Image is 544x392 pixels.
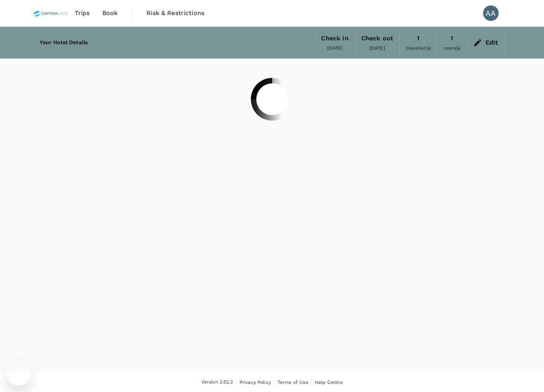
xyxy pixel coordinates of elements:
[485,37,498,48] div: Edit
[361,33,393,44] div: Check out
[406,45,431,51] span: traveller(s)
[201,378,233,386] span: Version 3.52.2
[483,5,499,21] div: AA
[315,380,343,385] span: Help Centre
[240,380,271,385] span: Privacy Policy
[451,33,453,44] div: 1
[75,9,90,18] span: Trips
[6,361,31,386] iframe: Button to launch messaging window
[278,380,308,385] span: Terms of Use
[417,33,420,44] div: 1
[102,9,118,18] span: Book
[321,33,348,44] div: Check in
[327,45,343,51] span: [DATE]
[278,378,308,387] a: Terms of Use
[40,38,88,47] h6: Your Hotel Details
[315,378,343,387] a: Help Centre
[240,378,271,387] a: Privacy Policy
[33,5,69,22] img: Control Union Malaysia Sdn. Bhd.
[444,45,460,51] span: room(s)
[147,9,204,18] span: Risk & Restrictions
[370,45,385,51] span: [DATE]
